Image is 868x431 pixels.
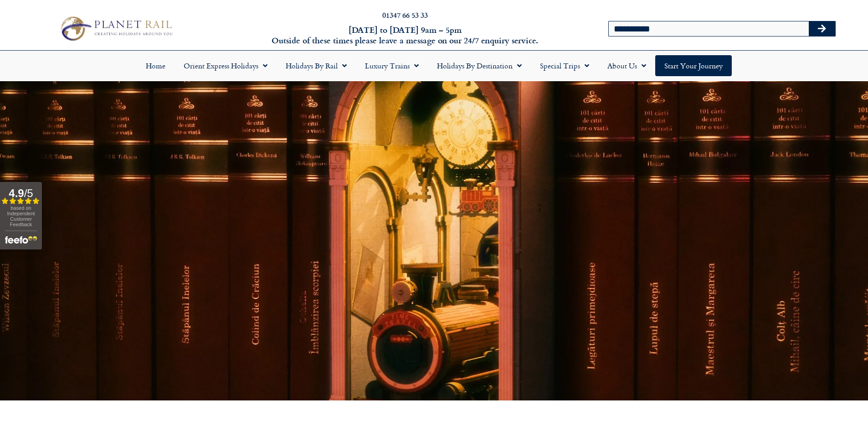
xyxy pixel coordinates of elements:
nav: Menu [5,55,863,76]
img: Planet Rail Train Holidays Logo [56,14,175,43]
a: Special Trips [531,55,598,76]
a: Orient Express Holidays [175,55,277,76]
a: Home [137,55,175,76]
a: Holidays by Destination [428,55,531,76]
button: Search [809,21,835,36]
a: Holidays by Rail [277,55,356,76]
h6: [DATE] to [DATE] 9am – 5pm Outside of these times please leave a message on our 24/7 enquiry serv... [234,25,576,46]
a: Luxury Trains [356,55,428,76]
a: Start your Journey [655,55,732,76]
a: 01347 66 53 33 [382,10,428,20]
a: About Us [598,55,655,76]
